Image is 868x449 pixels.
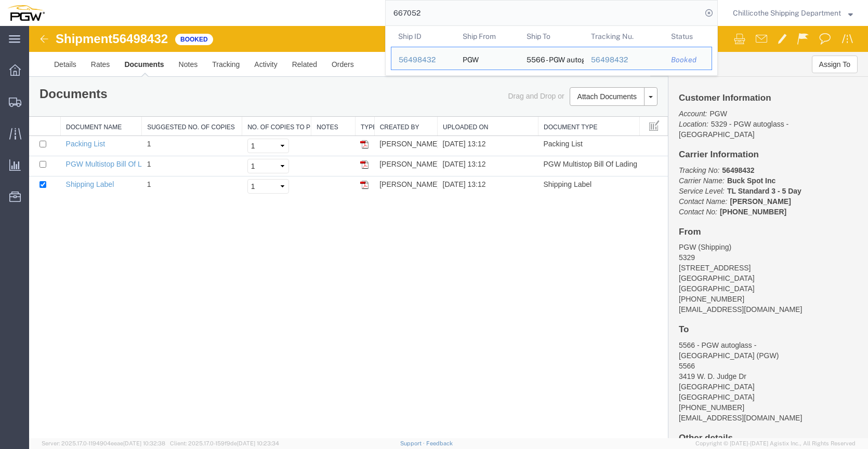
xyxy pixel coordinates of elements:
td: 1 [113,110,213,130]
th: Suggested No. of Copies: activate to sort column ascending [113,91,213,110]
span: Chillicothe Shipping Department [733,7,841,19]
td: [PERSON_NAME] [345,130,408,151]
a: Notes [142,26,176,51]
i: Account: [650,84,678,92]
span: Client: 2025.17.0-159f9de [170,440,279,446]
th: Ship From [455,26,520,47]
b: Buck Spot Inc [698,151,746,159]
span: Server: 2025.17.0-1194904eeae [42,440,165,446]
button: Attach Documents [541,61,615,80]
th: Document Name: activate to sort column ascending [32,91,113,110]
button: Assign To [783,30,828,47]
div: 5566 - PGW autoglass - Orlando [527,47,576,70]
button: Manage table columns [616,91,635,110]
span: [DATE] 10:23:34 [237,440,279,446]
iframe: FS Legacy Container [29,26,868,438]
td: Packing List [509,110,611,130]
div: 56498432 [591,55,657,65]
button: Chillicothe Shipping Department [732,7,853,19]
i: Location: [650,94,679,102]
th: Tracking Nu. [584,26,664,47]
a: Feedback [426,440,453,446]
th: Ship ID [391,26,455,47]
h1: Documents [10,61,78,75]
span: PGW [680,84,698,92]
b: [PHONE_NUMBER] [691,182,757,190]
span: [DATE] 10:32:38 [123,440,165,446]
address: PGW (Shipping) 5329 [STREET_ADDRESS] [GEOGRAPHIC_DATA] [PHONE_NUMBER] [EMAIL_ADDRESS][DOMAIN_NAME] [650,216,828,289]
a: Related [256,26,295,51]
address: 5566 - PGW autoglass - [GEOGRAPHIC_DATA] (PGW) 5566 3419 W. D. Judge Dr [GEOGRAPHIC_DATA] [PHONE_... [650,314,828,397]
td: 1 [113,130,213,151]
th: Status [664,26,712,47]
h4: Other details [650,407,828,417]
span: Drag and Drop or [479,66,535,74]
th: Ship To [519,26,584,47]
th: Uploaded On: activate to sort column ascending [409,91,509,110]
td: 1 [113,151,213,171]
span: [GEOGRAPHIC_DATA] [650,367,726,375]
img: pdf.gif [331,155,339,163]
img: pdf.gif [331,114,339,123]
a: Shipping Label [37,154,85,162]
img: logo [7,5,45,21]
a: Tracking [176,26,218,51]
h4: Carrier Information [650,124,828,134]
span: Copyright © [DATE]-[DATE] Agistix Inc., All Rights Reserved [695,439,856,448]
i: Contact No: [650,182,688,190]
a: Packing List [37,114,76,122]
td: [PERSON_NAME] [345,151,408,171]
h4: From [650,201,828,211]
img: pdf.gif [331,134,339,143]
td: [DATE] 13:12 [409,151,509,171]
b: [PERSON_NAME] [701,171,761,180]
td: PGW Multistop Bill Of Lading [509,130,611,151]
div: Booked [671,55,704,65]
b: TL Standard 3 - 5 Day [698,161,772,169]
a: Activity [218,26,255,51]
a: PGW Multistop Bill Of Lading [37,134,131,142]
input: Search for shipment number, reference number [386,1,702,25]
th: Document Type: activate to sort column ascending [509,91,611,110]
td: [DATE] 13:12 [409,110,509,130]
div: 56498432 [399,55,448,65]
i: Service Level: [650,161,695,169]
h4: Customer Information [650,67,828,77]
div: PGW [463,47,479,70]
p: 5329 - PGW autoglass - [GEOGRAPHIC_DATA] [650,83,828,114]
td: [PERSON_NAME] [345,110,408,130]
th: Created by: activate to sort column ascending [345,91,408,110]
b: 56498432 [693,140,725,148]
a: Rates [55,26,88,51]
a: Support [400,440,426,446]
th: Type: activate to sort column ascending [326,91,345,110]
table: Search Results [391,26,717,75]
i: Tracking No: [650,140,690,148]
a: Orders [295,26,332,51]
i: Carrier Name: [650,151,695,159]
h4: To [650,299,828,309]
i: Contact Name: [650,171,698,180]
td: Shipping Label [509,151,611,171]
span: [GEOGRAPHIC_DATA] [650,258,726,267]
th: No. of Copies to Print: activate to sort column ascending [213,91,282,110]
th: Notes: activate to sort column ascending [282,91,326,110]
a: Documents [88,26,142,51]
td: [DATE] 13:12 [409,130,509,151]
